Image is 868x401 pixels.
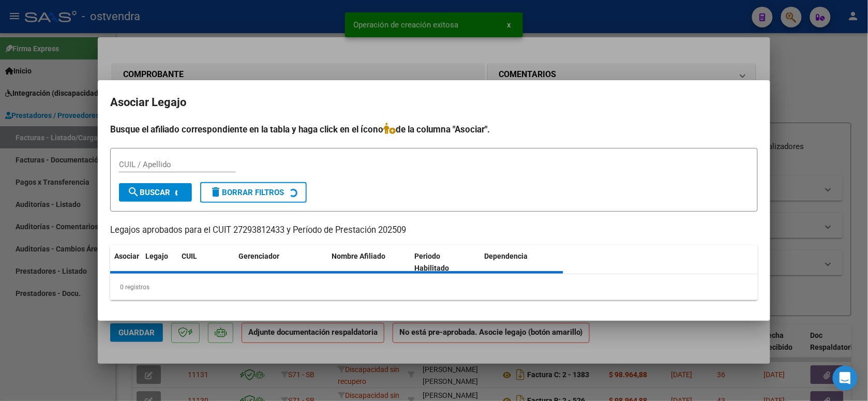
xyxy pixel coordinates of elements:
[110,123,758,136] h4: Busque el afiliado correspondiente en la tabla y haga click en el ícono de la columna "Asociar".
[332,252,385,260] span: Nombre Afiliado
[114,252,139,260] span: Asociar
[485,252,528,260] span: Dependencia
[234,245,327,279] datatable-header-cell: Gerenciador
[327,245,411,279] datatable-header-cell: Nombre Afiliado
[200,182,307,203] button: Borrar Filtros
[209,186,222,198] mat-icon: delete
[145,252,168,260] span: Legajo
[110,93,758,112] h2: Asociar Legajo
[182,252,197,260] span: CUIL
[110,224,758,237] p: Legajos aprobados para el CUIT 27293812433 y Período de Prestación 202509
[127,188,170,197] span: Buscar
[127,186,140,198] mat-icon: search
[833,366,858,391] div: Open Intercom Messenger
[481,245,564,279] datatable-header-cell: Dependencia
[411,245,481,279] datatable-header-cell: Periodo Habilitado
[119,183,192,202] button: Buscar
[110,274,758,300] div: 0 registros
[238,252,279,260] span: Gerenciador
[415,252,450,272] span: Periodo Habilitado
[141,245,177,279] datatable-header-cell: Legajo
[177,245,234,279] datatable-header-cell: CUIL
[110,245,141,279] datatable-header-cell: Asociar
[209,188,284,197] span: Borrar Filtros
